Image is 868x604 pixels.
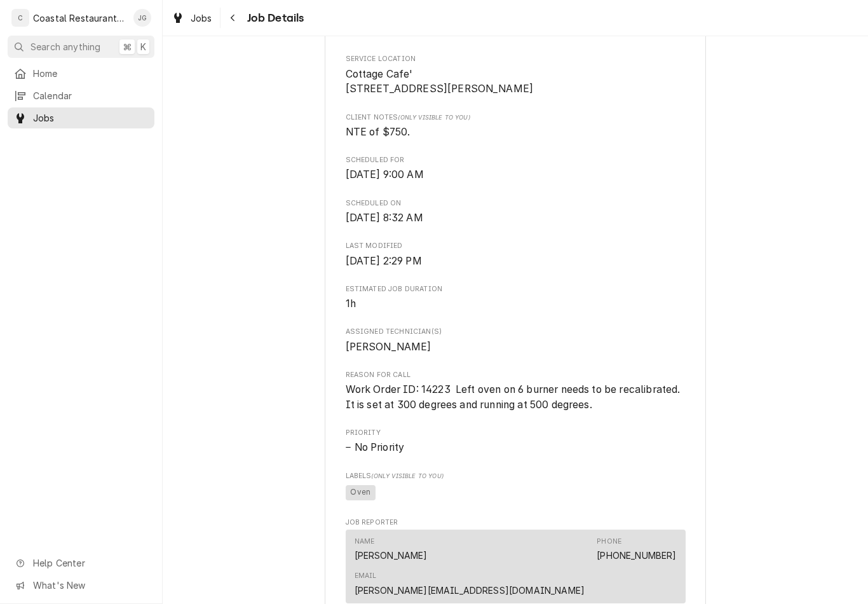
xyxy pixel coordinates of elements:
[346,255,422,267] span: [DATE] 2:29 PM
[346,370,686,413] div: Reason For Call
[33,89,148,102] span: Calendar
[346,327,686,354] div: Assigned Technician(s)
[31,40,100,53] span: Search anything
[597,537,676,562] div: Phone
[33,556,147,570] span: Help Center
[355,571,585,596] div: Email
[346,68,534,95] span: Cottage Cafe' [STREET_ADDRESS][PERSON_NAME]
[133,9,151,27] div: JG
[123,40,132,53] span: ⌘
[355,585,585,596] a: [PERSON_NAME][EMAIL_ADDRESS][DOMAIN_NAME]
[346,168,424,181] span: [DATE] 9:00 AM
[11,9,29,27] div: C
[346,471,686,481] span: Labels
[346,327,686,337] span: Assigned Technician(s)
[346,198,686,209] span: Scheduled On
[346,440,686,455] div: No Priority
[346,210,686,226] span: Scheduled On
[346,483,686,502] span: [object Object]
[8,63,154,84] a: Home
[346,198,686,226] div: Scheduled On
[346,518,686,528] span: Job Reporter
[346,54,686,64] span: Service Location
[346,212,423,224] span: [DATE] 8:32 AM
[8,575,154,596] a: Go to What's New
[140,40,146,53] span: K
[8,107,154,128] a: Jobs
[33,67,148,80] span: Home
[133,9,151,27] div: James Gatton's Avatar
[8,36,154,58] button: Search anything⌘K
[346,155,686,182] div: Scheduled For
[346,471,686,502] div: [object Object]
[355,549,428,562] div: [PERSON_NAME]
[346,298,356,310] span: 1h
[346,241,686,251] span: Last Modified
[346,67,686,97] span: Service Location
[166,8,217,29] a: Jobs
[346,167,686,182] span: Scheduled For
[346,241,686,268] div: Last Modified
[33,11,126,25] div: Coastal Restaurant Repair
[346,284,686,294] span: Estimated Job Duration
[33,579,147,592] span: What's New
[597,550,676,561] a: [PHONE_NUMBER]
[243,10,304,27] span: Job Details
[223,8,243,28] button: Navigate back
[346,113,686,140] div: [object Object]
[346,126,410,138] span: NTE of $750.
[346,155,686,165] span: Scheduled For
[355,571,377,581] div: Email
[191,11,212,25] span: Jobs
[346,54,686,97] div: Service Location
[346,254,686,269] span: Last Modified
[346,125,686,140] span: [object Object]
[346,284,686,312] div: Estimated Job Duration
[398,114,470,121] span: (Only Visible to You)
[346,382,686,412] span: Reason For Call
[346,370,686,380] span: Reason For Call
[355,537,375,547] div: Name
[346,440,686,455] span: Priority
[346,340,686,355] span: Assigned Technician(s)
[355,537,428,562] div: Name
[346,383,683,411] span: Work Order ID: 14223 Left oven on 6 burner needs to be recalibrated. It is set at 300 degrees and...
[346,113,686,123] span: Client Notes
[346,428,686,438] span: Priority
[8,553,154,573] a: Go to Help Center
[346,530,686,603] div: Contact
[346,428,686,455] div: Priority
[346,296,686,312] span: Estimated Job Duration
[371,472,443,479] span: (Only Visible to You)
[597,537,621,547] div: Phone
[346,341,431,353] span: [PERSON_NAME]
[8,85,154,106] a: Calendar
[346,485,376,500] span: Oven
[33,111,148,125] span: Jobs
